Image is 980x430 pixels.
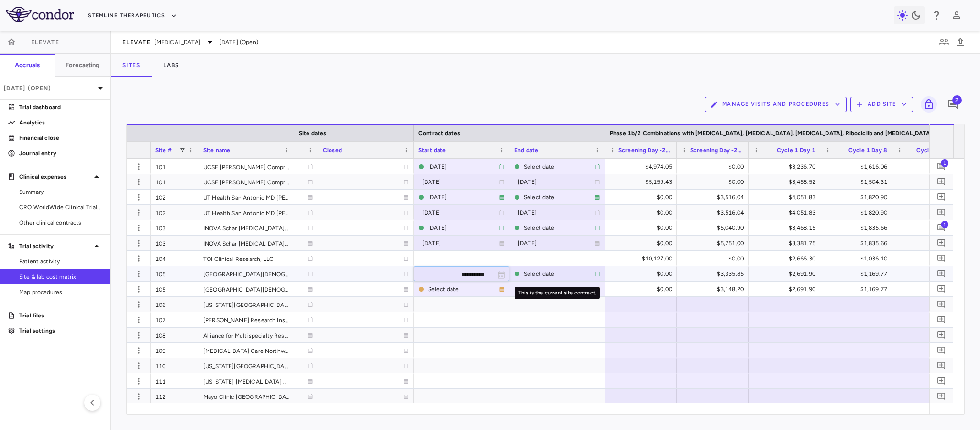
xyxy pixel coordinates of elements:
span: 2 [952,95,962,105]
span: 1 [941,220,948,228]
button: Add comment [935,359,948,372]
div: $2,691.90 [757,266,815,282]
div: $5,751.00 [685,236,744,251]
span: Cycle 1 Day 8 [848,147,887,154]
button: Manage Visits and Procedures [705,97,847,112]
div: $0.00 [901,190,959,205]
svg: Add comment [937,223,946,232]
button: Add comment [935,267,948,280]
span: Patient activity [19,257,102,266]
div: [US_STATE][GEOGRAPHIC_DATA] [198,297,294,312]
div: $4,051.83 [757,205,815,220]
span: Contract dates [418,130,460,136]
span: Lock grid [917,96,937,113]
span: Site dates [299,130,327,136]
h6: Accruals [15,61,40,69]
div: $1,036.10 [829,251,887,266]
div: $1,169.77 [829,282,887,297]
button: Add comment [935,390,948,403]
span: Map procedures [19,288,102,296]
div: $1,820.90 [829,190,887,205]
div: [GEOGRAPHIC_DATA][DEMOGRAPHIC_DATA] [198,266,294,281]
span: This is the current site contract. [514,159,600,173]
button: Add comment [935,328,948,341]
div: $0.00 [685,174,744,190]
span: Cycle 1 Day 11 [916,147,959,154]
div: $0.00 [901,174,959,190]
svg: Add comment [937,269,946,278]
button: Add Site [850,97,913,112]
div: $1,835.66 [829,236,887,251]
button: Add comment [935,344,948,357]
span: This is the current site contract. [514,221,600,235]
button: Labs [152,54,190,77]
div: [DATE] [518,174,595,190]
div: 109 [151,343,198,358]
div: $0.00 [901,236,959,251]
svg: Add comment [937,238,946,248]
div: UCSF [PERSON_NAME] Comprehensive [MEDICAL_DATA] [198,159,294,174]
img: logo-full-SnFGN8VE.png [6,7,74,22]
div: $3,458.52 [757,174,815,190]
svg: Add comment [937,361,946,370]
span: This is the current site contract. [418,159,505,173]
div: 111 [151,373,198,388]
button: Add comment [945,96,961,113]
div: INOVA Schar [MEDICAL_DATA] Institute [198,236,294,250]
svg: Add comment [937,208,946,217]
div: [DATE] [422,236,499,251]
div: Select date [524,220,595,236]
span: [DATE] (Open) [220,38,258,46]
div: $3,381.75 [757,236,815,251]
button: Add comment [935,175,948,188]
svg: Add comment [937,315,946,324]
svg: Add comment [937,300,946,309]
div: 112 [151,389,198,404]
div: $0.00 [901,266,959,282]
svg: Add comment [937,376,946,385]
div: $0.00 [685,159,744,174]
div: 103 [151,236,198,250]
div: $0.00 [614,266,672,282]
svg: Add comment [937,330,946,339]
div: $0.00 [685,251,744,266]
div: Alliance for Multispecialty Research [198,328,294,342]
div: 108 [151,328,198,342]
button: Add comment [935,237,948,249]
div: $1,169.77 [829,266,887,282]
div: $0.00 [614,190,672,205]
div: [DATE] [422,174,499,190]
span: 1 [941,159,948,167]
div: 103 [151,220,198,235]
div: 105 [151,266,198,281]
div: 102 [151,190,198,204]
span: Other clinical contracts [19,218,102,227]
div: $0.00 [901,205,959,220]
div: Select date [524,190,595,205]
span: CRO WorldWide Clinical Trials, Inc. [19,203,102,212]
div: 106 [151,297,198,312]
div: $0.00 [901,159,959,174]
button: Sites [111,54,152,77]
svg: Add comment [937,192,946,202]
div: $4,051.83 [757,190,815,205]
div: Select date [428,282,499,297]
div: Mayo Clinic [GEOGRAPHIC_DATA] [198,389,294,404]
button: Stemline Therapeutics [88,8,176,23]
span: Closed [323,147,342,154]
div: [DATE] [428,159,499,174]
div: [DATE] [518,205,595,220]
div: This is the current site contract. [515,287,600,299]
div: UT Health San Antonio MD [PERSON_NAME][GEOGRAPHIC_DATA][MEDICAL_DATA] [198,190,294,204]
span: [MEDICAL_DATA] [154,38,200,46]
button: Add comment [935,206,948,219]
svg: Add comment [937,162,946,171]
div: [PERSON_NAME] Research Institute [198,312,294,327]
svg: Add comment [937,346,946,355]
span: Start date [418,147,446,154]
div: TOI Clinical Research, LLC [198,251,294,266]
div: [DATE] [422,205,499,220]
div: 105 [151,282,198,296]
span: This is the current site contract. [514,267,600,281]
div: $1,504.31 [829,174,887,190]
